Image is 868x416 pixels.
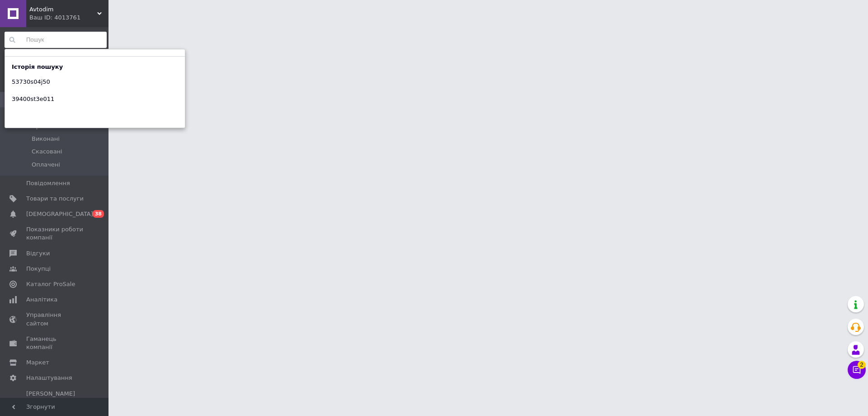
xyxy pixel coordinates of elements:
[5,93,61,105] div: 39400st3e011
[93,210,104,218] span: 38
[5,32,107,48] input: Пошук
[32,148,62,156] span: Скасовані
[26,249,50,258] span: Відгуки
[32,161,60,169] span: Оплачені
[29,5,97,14] span: Avtodim
[29,14,108,22] div: Ваш ID: 4013761
[26,179,70,187] span: Повідомлення
[26,335,84,351] span: Гаманець компанії
[26,374,72,382] span: Налаштування
[26,265,51,273] span: Покупці
[26,195,84,203] span: Товари та послуги
[26,390,84,415] span: [PERSON_NAME] та рахунки
[26,296,57,304] span: Аналітика
[26,359,49,367] span: Маркет
[26,280,75,288] span: Каталог ProSale
[858,361,866,369] span: 2
[5,63,70,71] div: Історія пошуку
[26,311,84,327] span: Управління сайтом
[5,76,57,88] div: 53730s04j50
[32,135,60,143] span: Виконані
[26,210,93,218] span: [DEMOGRAPHIC_DATA]
[848,361,866,379] button: Чат з покупцем2
[26,225,84,242] span: Показники роботи компанії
